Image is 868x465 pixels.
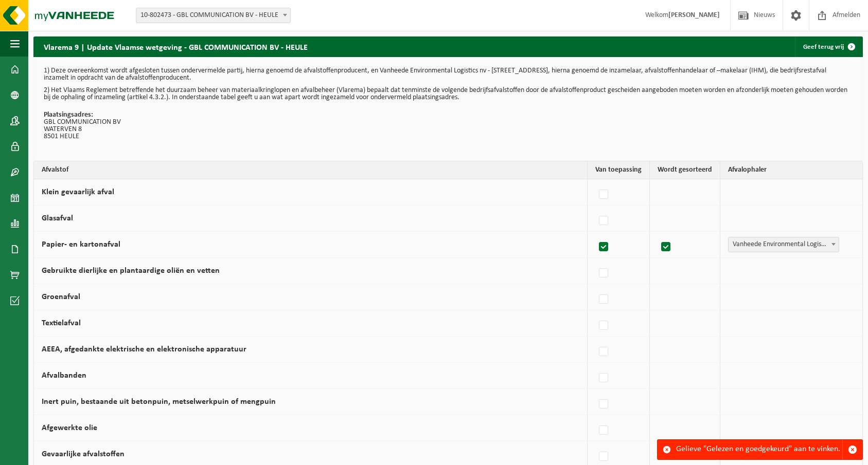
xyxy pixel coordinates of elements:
[136,8,291,23] span: 10-802473 - GBL COMMUNICATION BV - HEULE
[42,450,125,458] label: Gevaarlijke afvalstoffen
[42,398,276,406] label: Inert puin, bestaande uit betonpuin, metselwerkpuin of mengpuin
[728,237,839,252] span: Vanheede Environmental Logistics
[42,188,114,196] label: Klein gevaarlijk afval
[33,36,318,57] h2: Vlarema 9 | Update Vlaamse wetgeving - GBL COMMUNICATION BV - HEULE
[42,319,81,327] label: Textielafval
[729,237,839,252] span: Vanheede Environmental Logistics
[44,87,853,101] p: 2) Het Vlaams Reglement betreffende het duurzaam beheer van materiaalkringlopen en afvalbeheer (V...
[42,240,120,249] label: Papier- en kartonafval
[720,161,862,179] th: Afvalophaler
[44,111,853,140] p: GBL COMMUNICATION BV WATERVEN 8 8501 HEULE
[34,161,588,179] th: Afvalstof
[650,161,720,179] th: Wordt gesorteerd
[42,371,86,380] label: Afvalbanden
[42,293,80,301] label: Groenafval
[42,424,97,432] label: Afgewerkte olie
[676,440,842,459] div: Gelieve "Gelezen en goedgekeurd" aan te vinken.
[44,67,853,82] p: 1) Deze overeenkomst wordt afgesloten tussen ondervermelde partij, hierna genoemd de afvalstoffen...
[44,111,93,119] strong: Plaatsingsadres:
[668,11,720,19] strong: [PERSON_NAME]
[795,36,862,57] a: Geef terug vrij
[42,214,73,222] label: Glasafval
[588,161,650,179] th: Van toepassing
[42,267,220,275] label: Gebruikte dierlijke en plantaardige oliën en vetten
[136,8,290,23] span: 10-802473 - GBL COMMUNICATION BV - HEULE
[42,345,246,354] label: AEEA, afgedankte elektrische en elektronische apparatuur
